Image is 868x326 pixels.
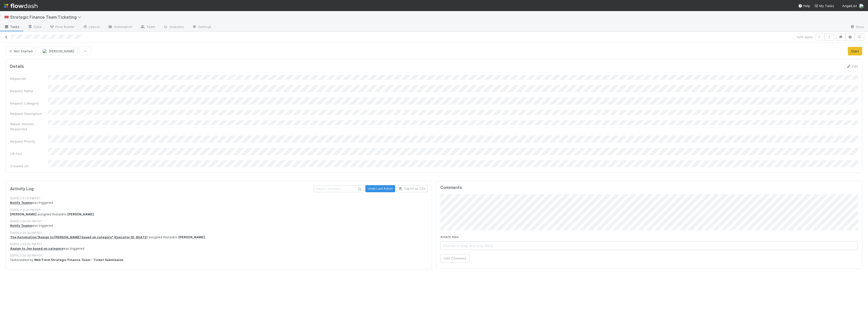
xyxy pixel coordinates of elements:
div: Help [798,3,810,8]
a: Analytics [159,23,188,31]
div: was triggered [10,201,428,205]
button: Export as CSV [396,185,428,192]
button: Not Started [6,47,36,55]
div: Task created by [10,258,428,262]
a: The Automation "Assign to [PERSON_NAME] based on category" (Executor ID: 60472) [10,235,148,239]
a: Docs [846,23,868,31]
button: [PERSON_NAME] [38,47,77,55]
div: Requester [10,76,48,81]
span: 1 of 5 tasks [797,35,813,40]
span: AngelList [842,4,857,8]
img: logo-inverted-e16ddd16eac7371096b0.svg [4,2,38,10]
a: Settings [188,23,215,31]
input: Search activities... [314,185,364,192]
div: Request Priority [10,139,48,144]
div: Request Category [10,101,48,106]
div: Created On [10,164,48,169]
span: Strategic Finance Team Ticketing [10,15,84,20]
a: Notify Teams [10,201,32,205]
div: [DATE] 2:20:30 PM PDT [10,231,428,235]
a: Assign to Jen based on category [10,247,63,250]
div: was triggered [10,246,428,251]
div: [DATE] 2:21:31 PM PDT [10,196,428,201]
span: Choose or drag and drop file(s) [441,242,858,250]
img: avatar_aa4fbed5-f21b-48f3-8bdd-57047a9d59de.png [859,4,864,9]
span: Tasks [4,24,20,29]
div: [DATE] 2:20:30 PM PDT [10,253,428,258]
div: Waiver Amount Requested [10,121,48,132]
div: [DATE] 2:21:31 PM PDT [10,208,428,212]
span: 🎟️ [4,15,9,19]
div: [DATE] 2:20:30 PM PDT [10,219,428,223]
strong: [PERSON_NAME] [10,212,37,216]
a: Notify Teams [10,224,32,227]
h5: Comments [440,185,858,190]
a: Automation [104,23,136,31]
button: Add Comment [440,254,470,263]
span: [PERSON_NAME] [49,49,74,53]
img: avatar_76020311-b6a4-4a0c-9bb6-02f5afc1495d.png [42,49,47,54]
strong: Web Form Strategic Finance Team - Ticket Submission [34,258,123,262]
a: Flow Builder [45,23,79,31]
div: Request Description [10,111,48,116]
button: Undo Last Action [365,185,395,192]
div: assigned this task to [10,235,428,240]
div: CR Pod [10,151,48,156]
h5: Activity Log [10,186,313,191]
div: Request Name [10,88,48,93]
span: Flow Builder [49,24,75,29]
strong: [PERSON_NAME] [178,235,205,239]
div: assigned this task to [10,212,428,217]
span: Not Started [8,49,33,53]
a: Layout [79,23,104,31]
span: My Tasks [814,4,834,8]
label: Attach files: [440,234,459,239]
h5: Details [10,64,24,69]
div: was triggered [10,223,428,228]
button: Start [848,47,862,55]
a: Team [136,23,159,31]
strong: [PERSON_NAME] [67,212,94,216]
a: My Tasks [814,3,834,8]
a: Edit [846,64,858,68]
a: Data [24,23,45,31]
div: [DATE] 2:20:30 PM PDT [10,242,428,246]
